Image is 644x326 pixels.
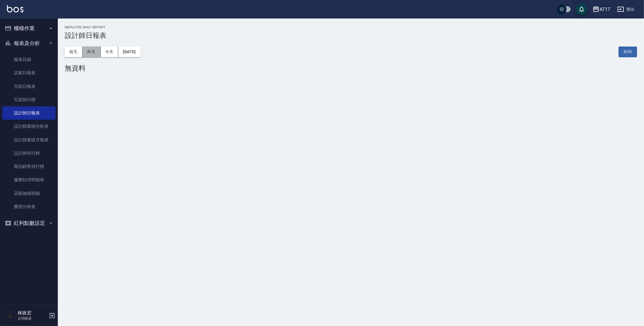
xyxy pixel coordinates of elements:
[2,133,55,147] a: 設計師業績月報表
[2,93,55,106] a: 互助排行榜
[2,66,55,79] a: 店家日報表
[2,200,55,213] a: 費用分析表
[65,64,637,72] div: 無資料
[118,47,140,57] button: [DATE]
[65,32,637,40] h3: 設計師日報表
[576,3,587,15] button: save
[590,3,612,15] button: AT17
[18,316,47,321] p: 店用帳號
[2,21,55,36] button: 櫃檯作業
[2,36,55,51] button: 報表及分析
[65,25,637,29] h2: Employee Daily Report
[2,173,55,186] a: 服務扣項明細表
[2,216,55,231] button: 紅利點數設定
[5,310,16,321] img: Person
[2,53,55,66] a: 報表目錄
[18,310,47,316] h5: 林政宏
[7,5,23,12] img: Logo
[2,106,55,120] a: 設計師日報表
[599,6,610,13] div: AT17
[2,120,55,133] a: 設計師業績分析表
[65,47,83,57] button: 前天
[2,160,55,173] a: 商品銷售排行榜
[83,47,101,57] button: 昨天
[2,187,55,200] a: 店販抽成明細
[2,80,55,93] a: 互助日報表
[2,147,55,160] a: 設計師排行榜
[619,47,637,57] button: 列印
[101,47,119,57] button: 今天
[615,4,637,15] button: 登出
